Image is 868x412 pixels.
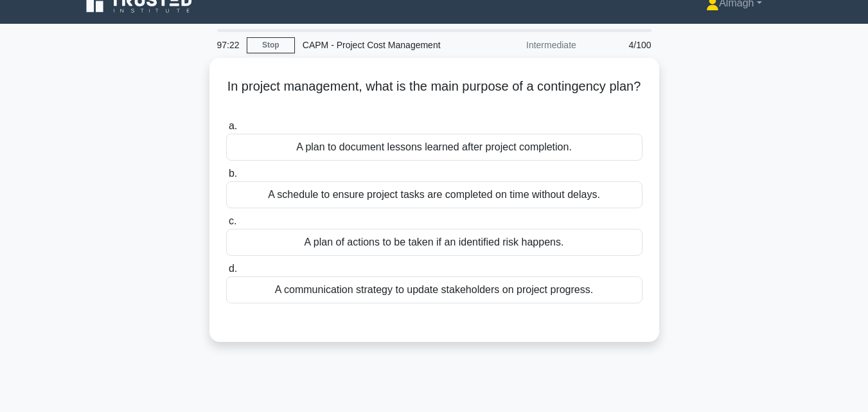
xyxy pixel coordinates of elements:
span: c. [229,215,236,226]
span: a. [229,120,237,131]
a: Stop [247,37,295,53]
div: A plan of actions to be taken if an identified risk happens. [226,229,642,256]
div: Intermediate [472,32,584,58]
div: 4/100 [584,32,659,58]
div: 97:22 [209,32,247,58]
span: d. [229,263,237,274]
h5: In project management, what is the main purpose of a contingency plan? [225,78,644,111]
div: A communication strategy to update stakeholders on project progress. [226,276,642,303]
div: A plan to document lessons learned after project completion. [226,134,642,161]
div: CAPM - Project Cost Management [295,32,472,58]
span: b. [229,168,237,179]
div: A schedule to ensure project tasks are completed on time without delays. [226,181,642,208]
